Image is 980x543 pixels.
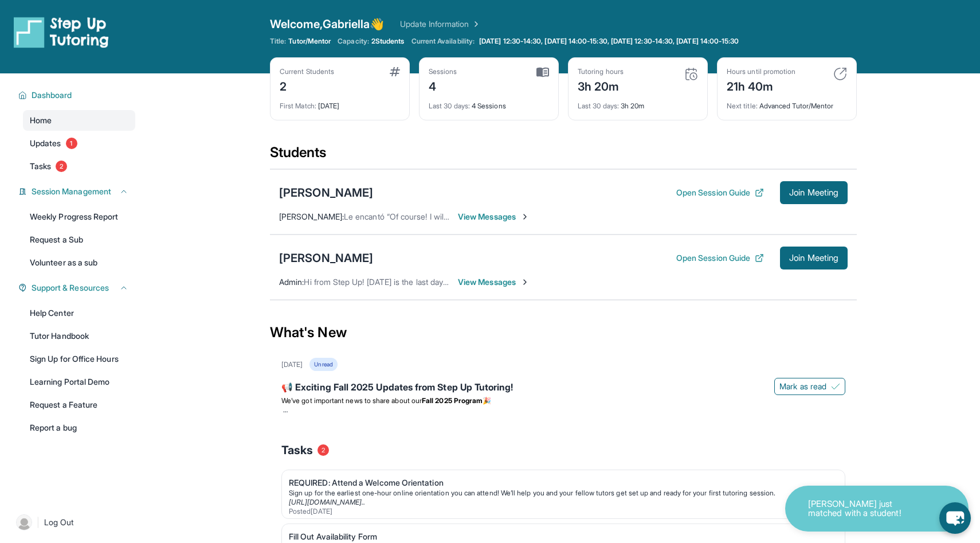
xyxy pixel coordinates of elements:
[774,378,845,395] button: Mark as read
[279,185,373,201] div: [PERSON_NAME]
[281,442,313,458] span: Tasks
[469,18,481,30] img: Chevron Right
[536,67,549,77] img: card
[429,76,457,95] div: 4
[371,37,405,46] span: 2 Students
[282,470,845,518] a: REQUIRED: Attend a Welcome OrientationSign up for the earliest one-hour online orientation you ca...
[32,282,109,294] span: Support & Resources
[289,531,829,542] div: Fill Out Availability Form
[520,278,530,287] img: Chevron-Right
[780,181,848,204] button: Join Meeting
[309,358,337,371] div: Unread
[808,499,923,518] p: [PERSON_NAME] just matched with a student!
[780,247,848,269] button: Join Meeting
[270,37,286,46] span: Title:
[23,417,135,438] a: Report a bug
[429,67,457,76] div: Sessions
[789,255,838,261] span: Join Meeting
[289,477,829,489] div: REQUIRED: Attend a Welcome Orientation
[56,161,67,172] span: 2
[789,189,838,196] span: Join Meeting
[27,186,128,197] button: Session Management
[779,381,826,392] span: Mark as read
[32,89,72,101] span: Dashboard
[578,95,698,111] div: 3h 20m
[270,16,384,32] span: Welcome, Gabriella 👋
[684,67,698,81] img: card
[280,76,334,95] div: 2
[479,37,739,46] span: [DATE] 12:30-14:30, [DATE] 14:00-15:30, [DATE] 12:30-14:30, [DATE] 14:00-15:30
[317,444,329,456] span: 2
[30,138,61,149] span: Updates
[458,211,530,222] span: View Messages
[23,303,135,323] a: Help Center
[27,282,128,294] button: Support & Resources
[30,115,52,126] span: Home
[831,382,840,391] img: Mark as read
[727,101,758,110] span: Next title :
[281,360,303,369] div: [DATE]
[23,349,135,369] a: Sign Up for Office Hours
[344,212,561,221] span: Le encantó “Of course! I will make sure to do that next time”
[676,252,764,264] button: Open Session Guide
[288,37,331,46] span: Tutor/Mentor
[23,229,135,250] a: Request a Sub
[289,489,829,498] div: Sign up for the earliest one-hour online orientation you can attend! We’ll help you and your fell...
[23,133,135,154] a: Updates1
[14,16,109,48] img: logo
[281,396,422,405] span: We’ve got important news to share about our
[280,67,334,76] div: Current Students
[578,101,619,110] span: Last 30 days :
[390,67,400,76] img: card
[279,250,373,266] div: [PERSON_NAME]
[30,161,51,172] span: Tasks
[23,110,135,131] a: Home
[400,18,480,30] a: Update Information
[27,89,128,101] button: Dashboard
[520,212,530,221] img: Chevron-Right
[11,510,135,535] a: |Log Out
[66,138,77,149] span: 1
[338,37,369,46] span: Capacity:
[411,37,475,46] span: Current Availability:
[270,143,857,169] div: Students
[23,394,135,415] a: Request a Feature
[483,396,491,405] span: 🎉
[279,277,304,287] span: Admin :
[727,67,795,76] div: Hours until promotion
[833,67,847,81] img: card
[23,252,135,273] a: Volunteer as a sub
[477,37,741,46] a: [DATE] 12:30-14:30, [DATE] 14:00-15:30, [DATE] 12:30-14:30, [DATE] 14:00-15:30
[279,212,344,221] span: [PERSON_NAME] :
[939,502,971,534] button: chat-button
[676,187,764,198] button: Open Session Guide
[44,517,74,528] span: Log Out
[23,156,135,177] a: Tasks2
[429,101,470,110] span: Last 30 days :
[289,498,365,506] a: [URL][DOMAIN_NAME]..
[281,380,845,396] div: 📢 Exciting Fall 2025 Updates from Step Up Tutoring!
[458,276,530,288] span: View Messages
[422,396,483,405] strong: Fall 2025 Program
[32,186,111,197] span: Session Management
[280,101,316,110] span: First Match :
[270,307,857,358] div: What's New
[23,326,135,346] a: Tutor Handbook
[280,95,400,111] div: [DATE]
[429,95,549,111] div: 4 Sessions
[578,67,624,76] div: Tutoring hours
[37,515,40,529] span: |
[727,76,795,95] div: 21h 40m
[727,95,847,111] div: Advanced Tutor/Mentor
[23,206,135,227] a: Weekly Progress Report
[289,507,829,516] div: Posted [DATE]
[23,372,135,392] a: Learning Portal Demo
[578,76,624,95] div: 3h 20m
[16,514,32,530] img: user-img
